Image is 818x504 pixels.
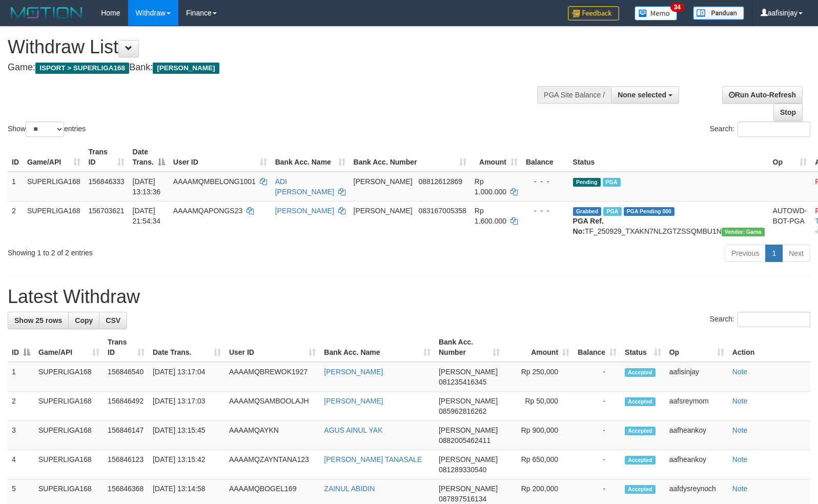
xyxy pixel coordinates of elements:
[435,333,504,362] th: Bank Acc. Number: activate to sort column ascending
[693,6,744,20] img: panduan.png
[769,201,811,240] td: AUTOWD-BOT-PGA
[153,63,219,74] span: [PERSON_NAME]
[728,333,810,362] th: Action
[439,397,498,405] span: [PERSON_NAME]
[68,312,99,329] a: Copy
[8,143,23,172] th: ID
[129,143,169,172] th: Date Trans.: activate to sort column descending
[439,485,498,493] span: [PERSON_NAME]
[574,450,621,479] td: -
[104,450,149,479] td: 156846123
[625,485,656,494] span: Accepted
[710,312,810,327] label: Search:
[350,143,471,172] th: Bank Acc. Number: activate to sort column ascending
[635,6,678,21] img: Button%20Memo.svg
[8,450,34,479] td: 4
[625,456,656,465] span: Accepted
[8,287,810,307] h1: Latest Withdraw
[35,63,129,74] span: ISPORT > SUPERLIGA168
[225,392,320,421] td: AAAAMQSAMBOOLAJH
[8,312,69,329] a: Show 25 rows
[568,6,619,21] img: Feedback.jpg
[23,201,85,240] td: SUPERLIGA168
[225,362,320,392] td: AAAAMQBREWOK1927
[504,421,574,450] td: Rp 900,000
[23,172,85,201] td: SUPERLIGA168
[26,122,64,137] select: Showentries
[618,91,666,99] span: None selected
[738,312,810,327] input: Search:
[354,207,413,215] span: [PERSON_NAME]
[625,368,656,377] span: Accepted
[722,228,765,236] span: Vendor URL: https://trx31.1velocity.biz
[324,397,383,405] a: [PERSON_NAME]
[8,63,535,73] h4: Game: Bank:
[271,143,350,172] th: Bank Acc. Name: activate to sort column ascending
[439,455,498,463] span: [PERSON_NAME]
[471,143,522,172] th: Amount: activate to sort column ascending
[732,426,748,434] a: Note
[504,362,574,392] td: Rp 250,000
[85,143,129,172] th: Trans ID: activate to sort column ascending
[526,176,565,187] div: - - -
[14,316,62,325] span: Show 25 rows
[225,450,320,479] td: AAAAMQZAYNTANA123
[104,392,149,421] td: 156846492
[611,86,679,104] button: None selected
[106,316,120,325] span: CSV
[34,421,104,450] td: SUPERLIGA168
[34,362,104,392] td: SUPERLIGA168
[133,207,161,225] span: [DATE] 21:54:34
[725,245,766,262] a: Previous
[522,143,569,172] th: Balance
[732,397,748,405] a: Note
[765,245,783,262] a: 1
[34,392,104,421] td: SUPERLIGA168
[225,333,320,362] th: User ID: activate to sort column ascending
[8,421,34,450] td: 3
[782,245,810,262] a: Next
[8,362,34,392] td: 1
[169,143,271,172] th: User ID: activate to sort column ascending
[418,207,466,215] span: Copy 083167005358 to clipboard
[75,316,93,325] span: Copy
[324,485,375,493] a: ZAINUL ABIDIN
[574,421,621,450] td: -
[8,244,333,258] div: Showing 1 to 2 of 2 entries
[574,333,621,362] th: Balance: activate to sort column ascending
[732,455,748,463] a: Note
[624,207,675,216] span: PGA Pending
[574,392,621,421] td: -
[8,333,34,362] th: ID: activate to sort column descending
[439,426,498,434] span: [PERSON_NAME]
[773,104,803,121] a: Stop
[504,392,574,421] td: Rp 50,000
[133,177,161,196] span: [DATE] 13:13:36
[625,397,656,406] span: Accepted
[504,450,574,479] td: Rp 650,000
[625,427,656,435] span: Accepted
[225,421,320,450] td: AAAAMQAYKN
[354,177,413,186] span: [PERSON_NAME]
[732,485,748,493] a: Note
[439,436,490,445] span: Copy 0882005462411 to clipboard
[526,206,565,216] div: - - -
[149,392,225,421] td: [DATE] 13:17:03
[99,312,127,329] a: CSV
[173,177,256,186] span: AAAAMQMBELONG1001
[34,450,104,479] td: SUPERLIGA168
[569,201,769,240] td: TF_250929_TXAKN7NLZGTZSSQMBU1N
[23,143,85,172] th: Game/API: activate to sort column ascending
[439,466,486,474] span: Copy 081289330540 to clipboard
[665,362,728,392] td: aafisinjay
[738,122,810,137] input: Search:
[439,368,498,376] span: [PERSON_NAME]
[320,333,435,362] th: Bank Acc. Name: activate to sort column ascending
[710,122,810,137] label: Search:
[439,407,486,415] span: Copy 085962816262 to clipboard
[8,172,23,201] td: 1
[8,392,34,421] td: 2
[573,207,602,216] span: Grabbed
[573,217,604,235] b: PGA Ref. No:
[670,3,684,12] span: 34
